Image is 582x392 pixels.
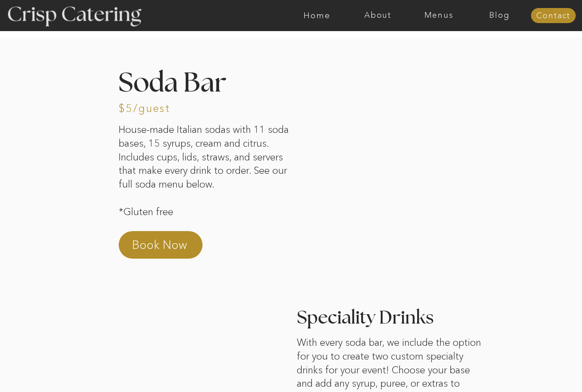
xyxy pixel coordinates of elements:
a: Home [287,11,347,20]
a: Book Now [132,237,210,258]
a: Menus [408,11,469,20]
a: Blog [469,11,530,20]
h3: Speciality Drinks [297,309,580,317]
h3: $5/guest [119,103,169,112]
a: About [347,11,408,20]
p: House-made Italian sodas with 11 soda bases, 15 syrups, cream and citrus. Includes cups, lids, st... [119,123,289,217]
a: Contact [531,12,576,20]
h2: Soda Bar [119,70,289,94]
iframe: podium webchat widget bubble [493,348,582,392]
